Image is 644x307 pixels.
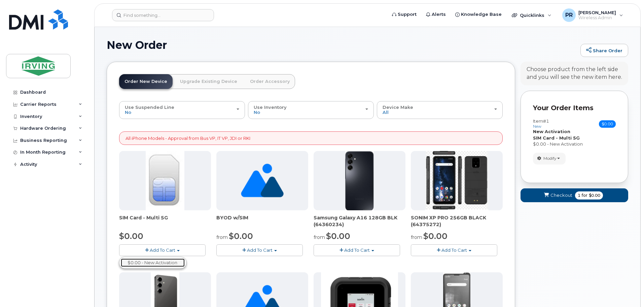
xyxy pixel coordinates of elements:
[383,104,413,110] span: Device Make
[119,101,245,119] button: Use Suspended Line No
[314,234,325,240] small: from
[245,74,295,89] a: Order Accessory
[314,214,405,228] div: Samsung Galaxy A16 128GB BLK (64360234)
[216,214,308,228] div: BYOD w/SIM
[126,135,250,142] p: All iPhone Models - Approval from Bus VP, IT VP, JDI or RKI
[578,192,580,198] span: 1
[533,129,570,134] strong: New Activation
[589,192,600,198] span: $0.00
[125,110,131,115] span: No
[119,214,211,228] div: SIM Card - Multi 5G
[150,247,175,253] span: Add To Cart
[344,247,370,253] span: Add To Cart
[533,124,541,129] small: new
[345,151,374,210] img: A16_-_JDI.png
[543,155,557,161] span: Modify
[423,231,448,241] span: $0.00
[543,118,549,124] span: #1
[580,44,628,57] a: Share Order
[411,214,503,228] div: SONIM XP PRO 256GB BLACK (64375272)
[383,110,389,115] span: All
[248,101,374,119] button: Use Inventory No
[241,151,284,210] img: no_image_found-2caef05468ed5679b831cfe6fc140e25e0c280774317ffc20a367ab7fd17291e.png
[550,192,572,198] span: Checkout
[119,74,173,89] a: Order New Device
[229,231,253,241] span: $0.00
[377,101,503,119] button: Device Make All
[125,104,174,110] span: Use Suspended Line
[121,258,185,267] a: $0.00 - New Activation
[441,247,467,253] span: Add To Cart
[146,151,184,210] img: 00D627D4-43E9-49B7-A367-2C99342E128C.jpg
[107,39,577,51] h1: New Order
[411,244,497,256] button: Add To Cart
[521,188,628,202] button: Checkout 1 for $0.00
[314,244,400,256] button: Add To Cart
[533,141,616,147] div: $0.00 - New Activation
[119,231,143,241] span: $0.00
[254,104,287,110] span: Use Inventory
[247,247,273,253] span: Add To Cart
[533,119,549,128] h3: Item
[119,244,206,256] button: Add To Cart
[326,231,350,241] span: $0.00
[216,244,303,256] button: Add To Cart
[411,234,422,240] small: from
[254,110,260,115] span: No
[599,120,616,128] span: $0.00
[216,234,228,240] small: from
[580,192,589,198] span: for
[533,135,580,141] strong: SIM Card - Multi 5G
[527,66,622,81] div: Choose product from the left side and you will see the new item here.
[533,153,566,164] button: Modify
[533,103,616,113] p: Your Order Items
[175,74,243,89] a: Upgrade Existing Device
[425,151,488,210] img: SONIM_XP_PRO_-_JDIRVING.png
